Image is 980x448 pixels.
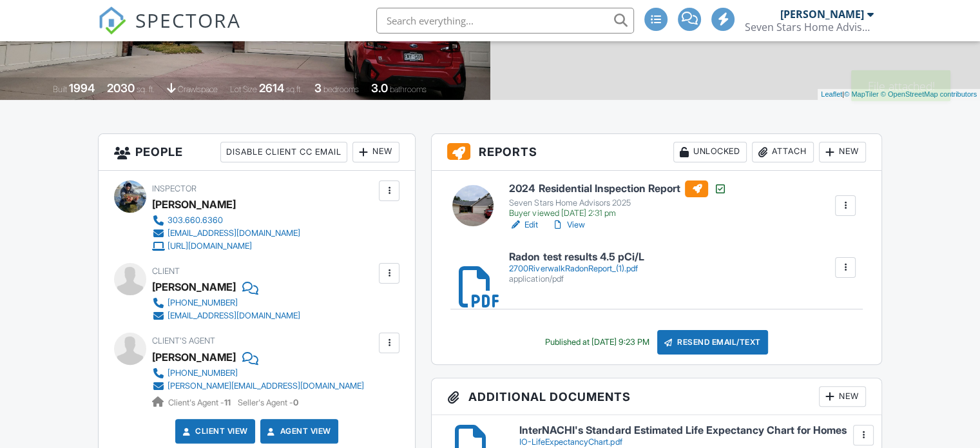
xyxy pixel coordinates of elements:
div: 2614 [259,81,284,95]
span: Seller's Agent - [238,398,298,407]
a: [EMAIL_ADDRESS][DOMAIN_NAME] [152,309,300,322]
span: Lot Size [230,84,257,94]
a: View [551,219,584,231]
div: Seven Stars Home Advisors 2025 [509,198,726,208]
a: Client View [180,425,248,438]
div: 1994 [69,81,95,95]
div: New [352,142,399,162]
div: File attached! [851,70,950,101]
div: New [819,386,866,407]
div: 3.0 [371,81,388,95]
div: Published at [DATE] 9:23 PM [545,337,649,347]
div: [PERSON_NAME][EMAIL_ADDRESS][DOMAIN_NAME] [168,381,364,391]
a: Agent View [265,425,331,438]
div: 2030 [107,81,135,95]
h3: People [99,134,415,171]
span: Client's Agent [152,336,215,346]
div: | [818,89,980,100]
div: Disable Client CC Email [220,142,347,162]
div: Attach [752,142,814,162]
div: [PHONE_NUMBER] [168,298,238,308]
a: SPECTORA [98,17,241,44]
div: [PERSON_NAME] [780,8,864,21]
div: 3 [314,81,322,95]
div: 2700RiverwalkRadonReport_(1).pdf [509,264,644,274]
div: [URL][DOMAIN_NAME] [168,241,252,251]
a: 2024 Residential Inspection Report Seven Stars Home Advisors 2025 Buyer viewed [DATE] 2:31 pm [509,180,726,219]
span: Inspector [152,184,197,193]
div: [PHONE_NUMBER] [168,368,238,378]
h3: Additional Documents [432,378,881,415]
img: The Best Home Inspection Software - Spectora [98,6,126,35]
strong: 0 [293,398,298,407]
a: [PERSON_NAME][EMAIL_ADDRESS][DOMAIN_NAME] [152,380,364,393]
span: crawlspace [178,84,218,94]
a: [URL][DOMAIN_NAME] [152,240,300,253]
span: sq. ft. [137,84,155,94]
a: [PHONE_NUMBER] [152,297,300,309]
a: Edit [509,219,538,231]
div: application/pdf [509,274,644,284]
h3: Reports [432,134,881,171]
span: bathrooms [390,84,427,94]
a: Leaflet [821,90,842,98]
a: [EMAIL_ADDRESS][DOMAIN_NAME] [152,227,300,240]
input: Search everything... [376,8,634,34]
div: Seven Stars Home Advisors [745,21,874,34]
h6: Radon test results 4.5 pCi/L [509,251,644,263]
div: New [819,142,866,162]
h6: 2024 Residential Inspection Report [509,180,726,197]
span: Client's Agent - [168,398,233,407]
div: [EMAIL_ADDRESS][DOMAIN_NAME] [168,228,300,239]
h6: InterNACHI's Standard Estimated Life Expectancy Chart for Homes [519,425,865,436]
div: Buyer viewed [DATE] 2:31 pm [509,208,726,219]
strong: 11 [224,398,231,407]
span: Built [53,84,67,94]
span: SPECTORA [135,6,241,34]
div: [EMAIL_ADDRESS][DOMAIN_NAME] [168,311,300,321]
div: Unlocked [673,142,747,162]
a: 303.660.6360 [152,214,300,227]
div: IO-LifeExpectancyChart.pdf [519,437,865,447]
a: © MapTiler [844,90,879,98]
span: sq.ft. [286,84,302,94]
div: Resend Email/Text [657,330,768,355]
a: [PERSON_NAME] [152,347,236,367]
div: [PERSON_NAME] [152,195,236,214]
div: [PERSON_NAME] [152,277,236,297]
span: Client [152,266,180,276]
div: 303.660.6360 [168,215,223,226]
a: [PHONE_NUMBER] [152,367,364,380]
a: Radon test results 4.5 pCi/L 2700RiverwalkRadonReport_(1).pdf application/pdf [509,251,644,284]
span: bedrooms [323,84,359,94]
